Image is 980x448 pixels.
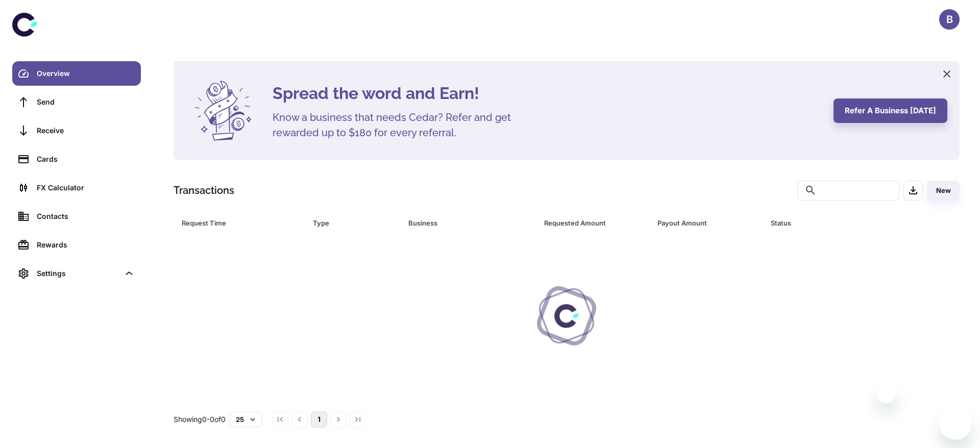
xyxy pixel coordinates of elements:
[273,81,821,106] h4: Spread the word and Earn!
[657,216,745,230] div: Payout Amount
[12,118,141,143] a: Receive
[544,216,645,230] span: Requested Amount
[37,68,135,79] div: Overview
[12,90,141,114] a: Send
[182,216,287,230] div: Request Time
[37,125,135,136] div: Receive
[37,182,135,193] div: FX Calculator
[771,216,904,230] div: Status
[174,183,234,198] h1: Transactions
[834,98,947,123] button: Refer a business [DATE]
[37,96,135,108] div: Send
[939,9,960,30] button: B
[12,261,141,286] div: Settings
[771,216,917,230] span: Status
[876,383,896,403] iframe: Close message
[12,147,141,171] a: Cards
[311,411,327,428] button: page 1
[657,216,758,230] span: Payout Amount
[939,407,972,440] iframe: Button to launch messaging window
[273,110,528,140] h5: Know a business that needs Cedar? Refer and get rewarded up to $180 for every referral.
[313,216,396,230] span: Type
[12,61,141,86] a: Overview
[37,268,119,279] div: Settings
[927,181,960,201] button: New
[37,211,135,222] div: Contacts
[12,233,141,257] a: Rewards
[37,154,135,165] div: Cards
[271,411,367,428] nav: pagination navigation
[313,216,382,230] div: Type
[182,216,301,230] span: Request Time
[544,216,632,230] div: Requested Amount
[37,239,135,251] div: Rewards
[12,204,141,229] a: Contacts
[230,412,262,427] button: 25
[174,414,226,425] p: Showing 0-0 of 0
[12,176,141,200] a: FX Calculator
